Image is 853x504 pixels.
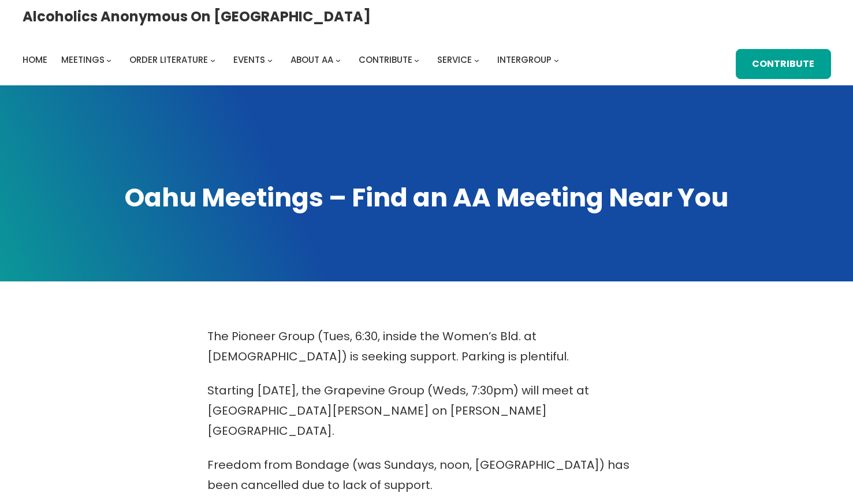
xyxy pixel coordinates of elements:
a: About AA [290,52,333,68]
span: Home [23,54,47,66]
span: Contribute [359,54,412,66]
p: Starting [DATE], the Grapevine Group (Weds, 7:30pm) will meet at [GEOGRAPHIC_DATA][PERSON_NAME] o... [207,381,646,441]
a: Intergroup [497,52,552,68]
nav: Intergroup [23,52,563,68]
button: Service submenu [474,57,479,62]
span: Service [437,54,472,66]
a: Contribute [359,52,412,68]
button: Order Literature submenu [210,57,215,62]
span: Events [233,54,265,66]
span: Meetings [61,54,105,66]
span: Order Literature [129,54,208,66]
button: About AA submenu [336,57,341,62]
a: Contribute [736,49,831,79]
a: Events [233,52,265,68]
p: Freedom from Bondage (was Sundays, noon, [GEOGRAPHIC_DATA]) has been cancelled due to lack of sup... [207,455,646,495]
a: Home [23,52,47,68]
span: Intergroup [497,54,552,66]
button: Meetings submenu [106,57,111,62]
a: Meetings [61,52,105,68]
button: Contribute submenu [414,57,419,62]
a: Service [437,52,472,68]
button: Intergroup submenu [554,57,559,62]
span: About AA [290,54,333,66]
h1: Oahu Meetings – Find an AA Meeting Near You [23,180,831,215]
a: Alcoholics Anonymous on [GEOGRAPHIC_DATA] [23,4,371,29]
button: Events submenu [267,57,273,62]
p: The Pioneer Group (Tues, 6:30, inside the Women’s Bld. at [DEMOGRAPHIC_DATA]) is seeking support.... [207,326,646,367]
